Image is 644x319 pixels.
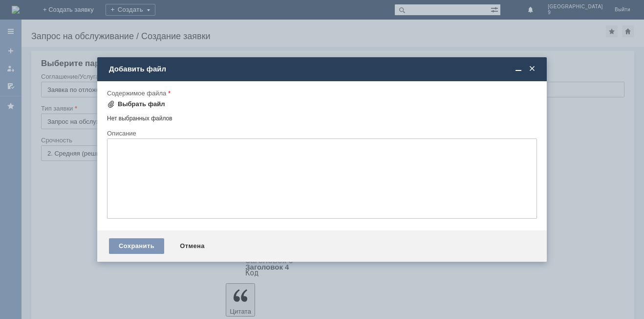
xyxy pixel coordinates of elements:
[107,130,535,137] div: Описание
[4,4,143,12] div: добрый день
[107,90,535,96] div: Содержимое файла
[4,12,143,20] div: прошу удалить отложенный чек
[527,65,537,73] span: Закрыть
[109,65,537,73] div: Добавить файл
[118,100,165,108] div: Выбрать файл
[107,111,537,122] div: Нет выбранных файлов
[514,65,523,73] span: Свернуть (Ctrl + M)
